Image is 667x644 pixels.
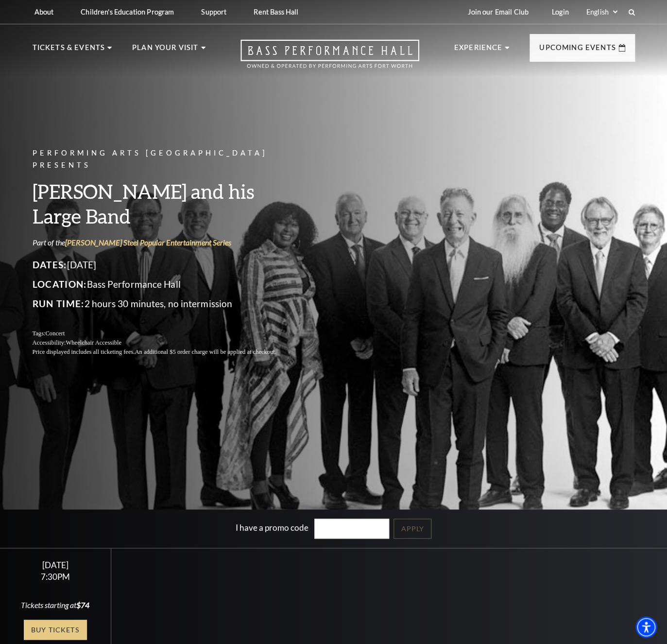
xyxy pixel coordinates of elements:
p: Performing Arts [GEOGRAPHIC_DATA] Presents [33,147,300,172]
p: Upcoming Events [539,42,616,59]
p: Plan Your Visit [132,42,199,59]
p: Bass Performance Hall [33,277,300,292]
div: Tickets starting at [12,600,99,610]
h3: [PERSON_NAME] and his Large Band [33,179,300,228]
span: Concert [45,330,65,337]
p: Children's Education Program [81,8,174,16]
label: I have a promo code [236,522,308,533]
p: Price displayed includes all ticketing fees. [33,348,300,357]
span: $74 [76,600,89,609]
a: Buy Tickets [24,620,87,640]
p: 2 hours 30 minutes, no intermission [33,296,300,312]
p: Accessibility: [33,338,300,348]
p: Support [201,8,226,16]
span: Dates: [33,259,67,270]
p: Tags: [33,329,300,338]
a: Irwin Steel Popular Entertainment Series - open in a new tab [65,238,231,247]
div: Accessibility Menu [635,616,657,638]
p: Tickets & Events [33,42,105,59]
span: Location: [33,278,87,290]
p: Rent Bass Hall [254,8,298,16]
div: 7:30PM [12,573,99,581]
p: Experience [454,42,503,59]
span: Run Time: [33,298,85,309]
p: [DATE] [33,257,300,273]
p: About [34,8,54,16]
span: An additional $5 order charge will be applied at checkout. [135,348,276,355]
a: Open this option [205,39,454,77]
span: Wheelchair Accessible [66,339,121,346]
p: Part of the [33,237,300,248]
div: [DATE] [12,560,99,570]
select: Select: [584,7,619,17]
